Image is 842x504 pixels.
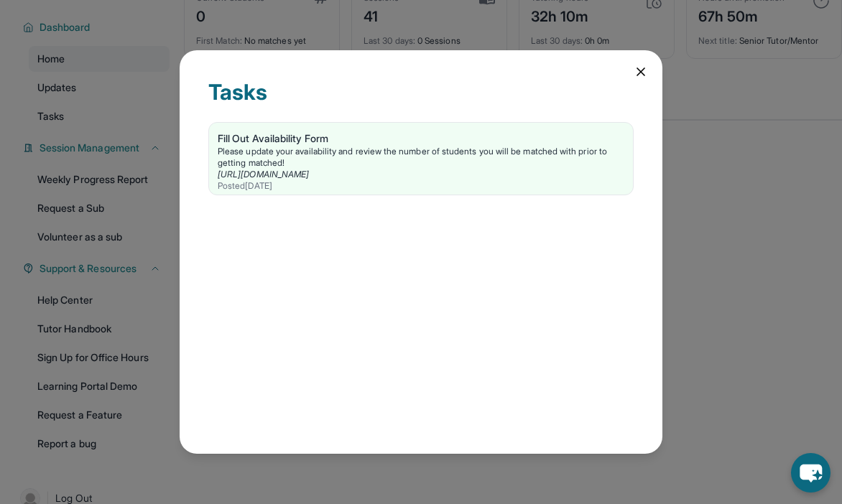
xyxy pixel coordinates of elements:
[218,169,309,179] a: [URL][DOMAIN_NAME]
[208,79,634,122] div: Tasks
[218,146,624,169] div: Please update your availability and review the number of students you will be matched with prior ...
[218,131,624,146] div: Fill Out Availability Form
[209,123,633,195] a: Fill Out Availability FormPlease update your availability and review the number of students you w...
[218,180,624,192] div: Posted [DATE]
[791,453,831,493] button: chat-button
